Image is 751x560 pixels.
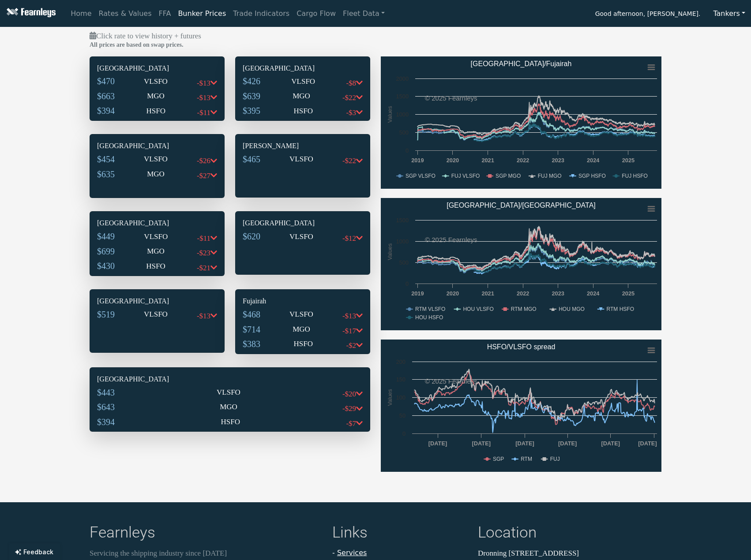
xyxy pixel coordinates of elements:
[342,327,356,335] span: -$17
[342,157,356,165] span: -$22
[559,306,585,312] text: HOU MGO
[552,157,564,164] text: 2023
[411,157,424,164] text: 2019
[97,231,115,241] span: $449
[97,169,115,179] span: $635
[396,238,409,245] text: 1000
[342,390,356,398] span: -$20
[472,440,491,447] text: [DATE]
[174,5,229,22] a: Bunker Prices
[415,314,443,321] text: HOU HSFO
[289,153,313,165] p: VLSFO
[197,108,211,117] span: -$11
[243,231,260,241] span: $620
[425,236,477,243] text: © 2025 Fearnleys
[622,290,635,297] text: 2025
[243,325,260,334] span: $714
[197,264,210,272] span: -$21
[481,290,494,297] text: 2021
[90,289,225,353] div: [GEOGRAPHIC_DATA]$519VLSFO-$13
[406,280,409,287] text: 0
[622,157,635,164] text: 2025
[90,56,225,121] div: [GEOGRAPHIC_DATA]$470VLSFO-$13$663MGO-$13$394HSFO-$11
[197,157,210,165] span: -$26
[90,211,225,276] div: [GEOGRAPHIC_DATA]$449VLSFO-$11$699MGO-$23$430HSFO-$21
[97,106,115,116] span: $394
[67,5,95,22] a: Home
[406,147,409,154] text: 0
[587,157,600,164] text: 2024
[289,309,313,320] p: VLSFO
[90,523,322,544] h4: Fearnleys
[396,111,409,118] text: 1000
[97,142,217,150] h6: [GEOGRAPHIC_DATA]
[97,375,363,383] h6: [GEOGRAPHIC_DATA]
[538,173,562,179] text: FUJ MGO
[197,234,211,243] span: -$11
[487,343,556,351] text: HSFO/VLSFO spread
[243,76,260,86] span: $426
[293,338,312,350] p: HSFO
[235,56,370,121] div: [GEOGRAPHIC_DATA]$426VLSFO-$8$639MGO-$22$395HSFO-$3
[496,173,521,179] text: SGP MGO
[97,417,115,427] span: $394
[97,76,115,86] span: $470
[243,310,260,319] span: $468
[97,310,115,319] span: $519
[447,290,459,297] text: 2020
[387,106,393,123] text: Values
[293,90,310,102] p: MGO
[97,246,115,256] span: $699
[144,153,168,165] p: VLSFO
[587,290,600,297] text: 2024
[346,79,356,87] span: -$8
[221,416,240,428] p: HSFO
[342,404,356,413] span: -$29
[471,60,572,68] text: [GEOGRAPHIC_DATA]/Fujairah
[399,412,406,419] text: 50
[90,134,225,198] div: [GEOGRAPHIC_DATA]$454VLSFO-$26$635MGO-$27
[578,173,606,179] text: SGP HSFO
[90,548,322,559] p: Servicing the shipping industry since [DATE]
[235,211,370,275] div: [GEOGRAPHIC_DATA]$620VLSFO-$12
[411,290,424,297] text: 2019
[197,249,210,257] span: -$23
[707,5,751,22] button: Tankers
[97,261,115,271] span: $430
[243,91,260,101] span: $639
[289,231,313,243] p: VLSFO
[595,7,701,22] span: Good afternoon, [PERSON_NAME].
[622,173,648,179] text: FUJ HSFO
[396,75,409,82] text: 2000
[229,5,293,22] a: Trade Indicators
[342,312,356,320] span: -$13
[396,358,406,365] text: 200
[243,339,260,349] span: $383
[144,231,168,243] p: VLSFO
[97,91,115,101] span: $663
[515,440,534,447] text: [DATE]
[396,376,406,383] text: 150
[332,548,467,558] li: -
[243,142,363,150] h6: [PERSON_NAME]
[387,243,393,260] text: Values
[220,401,237,413] p: MGO
[601,440,620,447] text: [DATE]
[425,94,477,102] text: © 2025 Fearnleys
[381,198,661,330] svg: Rotterdam/Houston
[293,5,339,22] a: Cargo Flow
[90,41,183,48] b: All prices are based on swap prices.
[396,217,409,224] text: 1500
[293,105,312,117] p: HSFO
[146,261,165,272] p: HSFO
[342,234,356,243] span: -$12
[339,5,388,22] a: Fleet Data
[396,394,406,401] text: 100
[243,64,363,72] h6: [GEOGRAPHIC_DATA]
[197,312,210,320] span: -$13
[4,8,56,19] img: Fearnleys Logo
[147,246,165,257] p: MGO
[415,306,445,312] text: RTM VLSFO
[381,340,661,472] svg: HSFO/VLSFO spread
[399,129,409,136] text: 500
